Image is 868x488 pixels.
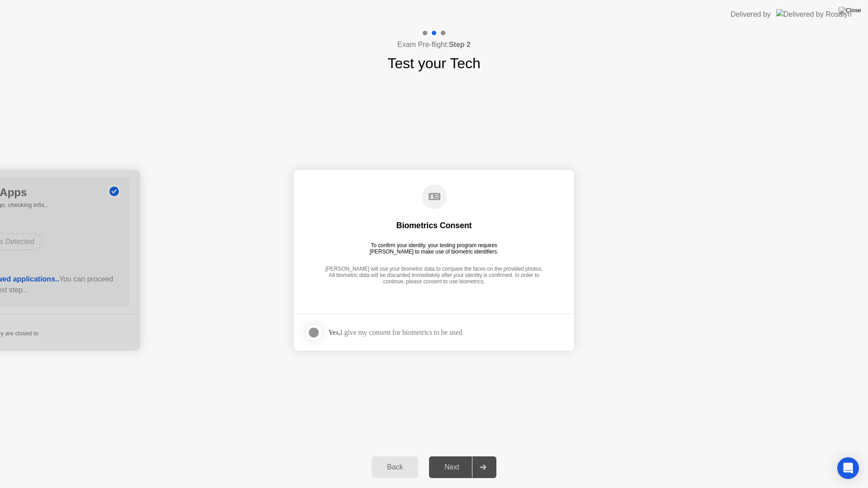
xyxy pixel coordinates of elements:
div: Back [374,463,415,471]
img: Close [839,7,861,14]
div: Next [432,463,472,471]
div: Delivered by [731,9,771,20]
div: To confirm your identity, your testing program requires [PERSON_NAME] to make use of biometric id... [366,242,502,255]
div: [PERSON_NAME] will use your biometric data to compare the faces on the provided photos. All biome... [323,266,545,286]
h1: Test your Tech [387,52,481,74]
img: Delivered by Rosalyn [776,9,852,19]
b: Step 2 [449,41,471,48]
h4: Exam Pre-flight: [397,39,471,50]
div: I give my consent for biometrics to be used [328,328,462,337]
div: Open Intercom Messenger [837,457,859,479]
button: Back [372,456,418,478]
button: Next [429,456,496,478]
strong: Yes, [328,328,340,336]
div: Biometrics Consent [396,220,472,231]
